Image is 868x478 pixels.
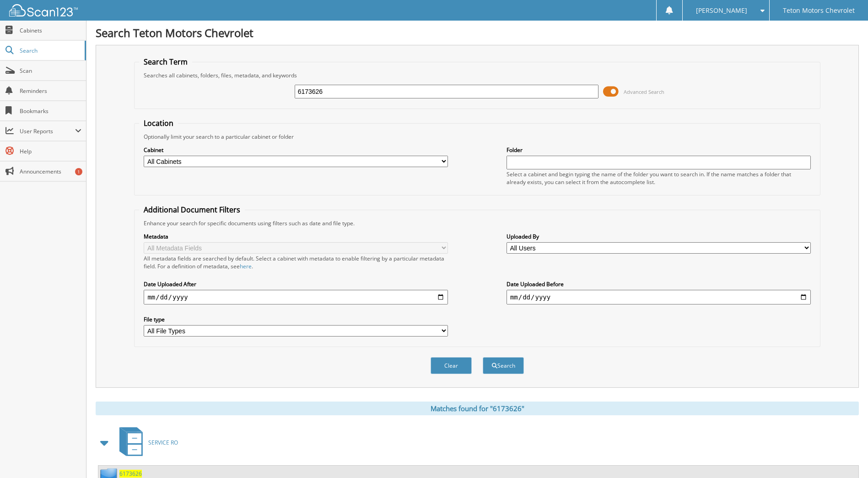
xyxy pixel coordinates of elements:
div: Optionally limit your search to a particular cabinet or folder [139,133,815,141]
legend: Location [139,118,178,128]
div: Enhance your search for specific documents using filters such as date and file type. [139,219,815,227]
label: Cabinet [144,146,448,154]
span: Announcements [20,168,81,175]
h1: Search Teton Motors Chevrolet [96,25,859,40]
div: Select a cabinet and begin typing the name of the folder you want to search in. If the name match... [507,170,811,186]
input: start [144,290,448,304]
button: Clear [431,357,472,374]
div: Searches all cabinets, folders, files, metadata, and keywords [139,71,815,79]
span: Help [20,147,81,155]
label: Date Uploaded Before [507,280,811,288]
img: scan123-logo-white.svg [9,4,78,16]
span: Cabinets [20,27,81,34]
label: Date Uploaded After [144,280,448,288]
span: Bookmarks [20,107,81,115]
a: here [240,262,252,270]
label: Folder [507,146,811,154]
legend: Search Term [139,57,192,67]
span: Advanced Search [624,88,664,95]
span: Scan [20,67,81,75]
legend: Additional Document Filters [139,205,245,215]
span: Teton Motors Chevrolet [783,8,855,13]
label: File type [144,315,448,323]
span: Reminders [20,87,81,95]
input: end [507,290,811,304]
label: Uploaded By [507,233,811,240]
div: 1 [75,168,82,175]
span: [PERSON_NAME] [696,8,747,13]
div: All metadata fields are searched by default. Select a cabinet with metadata to enable filtering b... [144,255,448,270]
button: Search [483,357,524,374]
div: Matches found for "6173626" [96,402,859,415]
span: User Reports [20,127,75,135]
span: Search [20,47,80,54]
label: Metadata [144,233,448,240]
span: SERVICE RO [148,439,178,446]
a: SERVICE RO [114,424,178,461]
a: 6173626 [119,470,142,478]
